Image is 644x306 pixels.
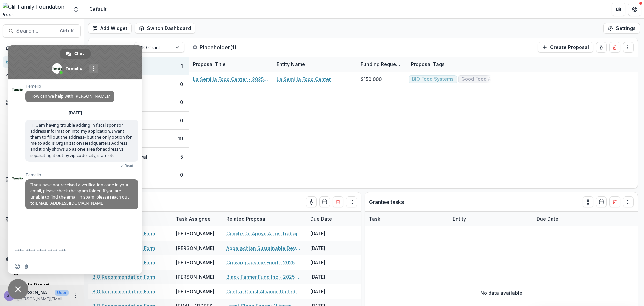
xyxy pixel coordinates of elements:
[30,122,132,158] span: Hi! I am having trouble adding in fiscal sponsor address information into my application. I want ...
[222,215,271,222] div: Related Proposal
[306,215,336,222] div: Due Date
[180,81,183,88] div: 0
[3,97,81,108] button: Open Workflows
[180,153,183,160] div: 5
[176,245,214,252] div: [PERSON_NAME]
[172,215,215,222] div: Task Assignee
[17,289,52,296] p: [PERSON_NAME] <[PERSON_NAME][EMAIL_ADDRESS][DOMAIN_NAME]>
[407,61,449,68] div: Proposal Tags
[181,62,183,70] div: 1
[172,212,222,226] div: Task Assignee
[74,49,84,59] span: Chat
[538,42,593,53] button: Create Proposal
[25,84,114,89] span: Temelio
[623,42,634,53] button: Drag
[176,288,214,295] div: [PERSON_NAME]
[135,23,195,34] button: Switch Dashboard
[226,288,302,295] a: Central Coast Alliance United For A Sustainable Economy - 2025 - BIO Grant Application
[449,212,533,226] div: Entity
[365,215,384,222] div: Task
[176,259,214,266] div: [PERSON_NAME]
[609,196,620,207] button: Delete card
[3,254,81,264] button: Open Data & Reporting
[92,288,155,295] a: BIO Recommendation Form
[369,198,404,206] p: Grantee tasks
[15,242,122,259] textarea: Compose your message...
[612,3,625,16] button: Partners
[3,174,81,185] button: Open Documents
[3,3,69,16] img: Clif Family Foundation logo
[30,93,110,99] span: How can we help with [PERSON_NAME]?
[306,255,357,270] div: [DATE]
[357,57,407,72] div: Funding Requested
[306,212,357,226] div: Due Date
[176,273,214,280] div: [PERSON_NAME]
[69,111,82,115] div: [DATE]
[176,230,214,237] div: [PERSON_NAME]
[11,279,81,291] a: Data Report
[55,290,69,296] p: User
[17,296,69,302] p: [PERSON_NAME][EMAIL_ADDRESS][DOMAIN_NAME]
[32,264,38,269] span: Audio message
[15,264,20,269] span: Insert an emoji
[178,135,183,142] div: 19
[346,196,357,207] button: Drag
[180,99,183,106] div: 0
[3,24,81,38] button: Search...
[306,241,357,255] div: [DATE]
[180,171,183,178] div: 0
[88,23,132,34] button: Add Widget
[21,281,75,289] div: Data Report
[480,289,522,296] p: No data available
[71,292,79,300] button: More
[222,212,306,226] div: Related Proposal
[623,196,634,207] button: Drag
[533,215,562,222] div: Due Date
[89,6,107,13] div: Default
[226,259,302,266] a: Growing Justice Fund - 2025 - BIO Grant Application
[273,57,357,72] div: Entity Name
[226,273,302,280] a: Black Farmer Fund Inc - 2025 - BIO Grant Application
[333,196,343,207] button: Delete card
[125,163,133,168] span: Read
[407,57,491,72] div: Proposal Tags
[533,212,583,226] div: Due Date
[306,226,357,241] div: [DATE]
[365,212,449,226] div: Task
[189,57,273,72] div: Proposal Title
[628,3,641,16] button: Get Help
[200,43,250,51] p: Placeholder ( 1 )
[30,182,129,206] span: If you have not received a verification code in your email, please check the spam folder. If you ...
[71,45,78,52] span: 4
[3,70,81,81] button: Open Activity
[60,49,91,59] a: Chat
[273,61,309,68] div: Entity Name
[583,196,593,207] button: toggle-assigned-to-me
[3,214,81,225] button: Open Contacts
[3,43,81,54] button: Notifications4
[23,264,29,269] span: Send a file
[87,4,109,14] nav: breadcrumb
[16,28,56,34] span: Search...
[306,284,357,299] div: [DATE]
[92,273,155,280] a: BIO Recommendation Form
[357,61,407,68] div: Funding Requested
[92,43,125,51] p: All Proposals
[8,279,28,299] a: Close chat
[3,56,81,68] a: Dashboard
[412,76,454,82] span: BIO Food Systems
[193,76,269,83] a: La Semilla Food Center - 2025 - BIO Grant Application
[306,270,357,284] div: [DATE]
[277,76,331,83] a: La Semilla Food Center
[25,173,138,177] span: Temelio
[226,245,302,252] a: Appalachian Sustainable Development - 2025 - BIO Grant Application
